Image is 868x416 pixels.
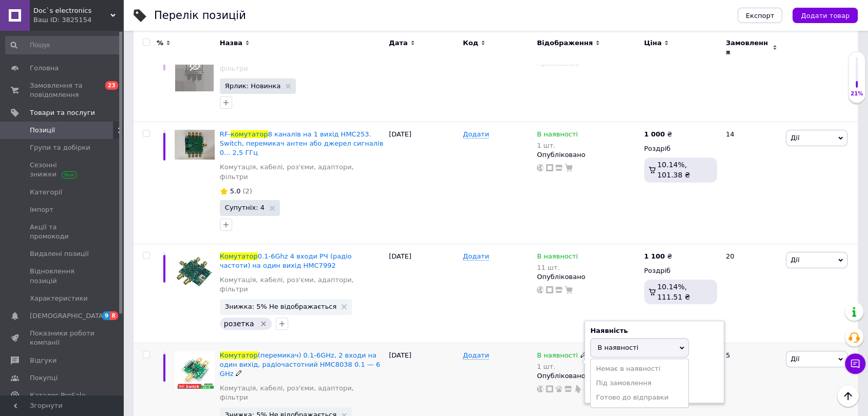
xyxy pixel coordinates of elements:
[230,187,241,195] span: 5.0
[220,130,383,156] a: RF-комутатор8 каналів на 1 вихід HMC253. Switch, перемикач антен або джерел сигналів 0... 2,5 ГГц
[386,244,460,343] div: [DATE]
[463,130,489,138] span: Додати
[5,36,121,54] input: Пошук
[225,83,281,89] span: Ярлик: Новинка
[220,252,352,269] a: Комутатор0.1-6Ghz 4 входи РЧ (радіо частоти) на один вихід HMC7992
[537,264,578,271] div: 11 шт.
[30,205,53,214] span: Імпорт
[225,303,336,310] span: Знижка: 5% Не відображається
[644,38,662,48] span: Ціна
[175,40,214,91] img: Комутатор СВЧ 0-3 ГГц RADIALL R570313000
[30,294,88,303] span: Характеристики
[837,385,859,407] button: Наверх
[537,363,587,370] div: 1 шт.
[30,356,56,365] span: Відгуки
[30,143,90,152] span: Групи та добірки
[220,38,242,48] span: Назва
[644,144,717,153] div: Роздріб
[463,252,489,261] span: Додати
[792,8,858,23] button: Додати товар
[154,10,246,21] div: Перелік позицій
[591,362,688,376] li: Немає в наявності
[644,252,672,261] div: ₴
[33,15,123,25] div: Ваш ID: 3825154
[220,351,258,359] span: Комутатор
[30,223,95,241] span: Акції та промокоди
[30,391,85,400] span: Каталог ProSale
[30,311,106,321] span: [DEMOGRAPHIC_DATA]
[30,126,55,135] span: Позиції
[220,351,380,378] a: Комутатор(перемикач) 0.1-6GHz, 2 входи на один вихід, радіочастотний HMC8038 0.1 — 6 GHz
[220,163,384,181] a: Комутація, кабелі, роз'єми, адаптори, фільтри
[220,384,384,402] a: Комутація, кабелі, роз'єми, адаптори, фільтри
[790,256,799,264] span: Дії
[463,351,489,360] span: Додати
[790,134,799,142] span: Дії
[105,81,118,90] span: 23
[720,32,783,122] div: 1
[537,351,578,362] span: В наявності
[463,38,478,48] span: Код
[30,329,95,347] span: Показники роботи компанії
[845,353,865,374] button: Чат з покупцем
[110,311,118,320] span: 8
[644,266,717,275] div: Роздріб
[220,252,258,260] span: Комутатор
[591,376,688,390] li: Під замовлення
[157,38,163,48] span: %
[537,272,639,282] div: Опубліковано
[537,371,639,381] div: Опубліковано
[746,12,775,19] span: Експорт
[644,130,665,138] b: 1 000
[175,130,215,160] img: RF коммутатор 8 каналов на 1 выход HMC253. Switch, переключател антен или источников сигналов 0 ....
[537,142,578,149] div: 1 шт.
[220,351,380,378] span: (перемикач) 0.1-6GHz, 2 входи на один вихід, радіочастотний HMC8038 0.1 — 6 GHz
[220,252,352,269] span: 0.1-6Ghz 4 входи РЧ (радіо частоти) на один вихід HMC7992
[175,351,215,389] img: Коммутатор (переключатель) 0.1-6GHz, 2 входа на один выход, радиочастотный HMC8038 0.1 - 6 GHz
[720,122,783,244] div: 14
[231,130,268,138] span: комутатор
[657,161,690,179] span: 10.14%, 101.38 ₴
[242,187,252,195] span: (2)
[30,267,95,285] span: Відновлення позицій
[657,283,690,301] span: 10.14%, 111.51 ₴
[220,130,383,156] span: 8 каналів на 1 вихід HMC253. Switch, перемикач антен або джерел сигналів 0... 2,5 ГГц
[259,320,268,328] svg: Видалити мітку
[386,122,460,244] div: [DATE]
[597,344,638,351] span: В наявності
[848,90,865,97] div: 21%
[220,275,384,294] a: Комутація, кабелі, роз'єми, адаптори, фільтри
[386,32,460,122] div: [DATE]
[30,249,89,259] span: Видалені позиції
[30,64,59,73] span: Головна
[220,130,231,138] span: RF-
[30,81,95,100] span: Замовлення та повідомлення
[801,12,850,19] span: Додати товар
[591,390,688,405] li: Готово до відправки
[537,38,593,48] span: Відображення
[33,6,110,15] span: Doc`s electronics
[30,188,62,197] span: Категорії
[102,311,110,320] span: 9
[30,108,95,117] span: Товари та послуги
[389,38,408,48] span: Дата
[537,130,578,141] span: В наявності
[225,204,265,211] span: Супутніх: 4
[30,373,58,383] span: Покупці
[644,130,672,139] div: ₴
[30,161,95,179] span: Сезонні знижки
[175,252,215,292] img: Коммутатор 0.1-6Ghz 4 входа РЧ (радио частоты ) на один выход HMC7992
[537,252,578,263] span: В наявності
[720,244,783,343] div: 20
[726,38,770,57] span: Замовлення
[224,320,254,328] span: розетка
[537,150,639,160] div: Опубліковано
[738,8,783,23] button: Експорт
[790,355,799,363] span: Дії
[590,326,719,335] div: Наявність
[644,252,665,260] b: 1 100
